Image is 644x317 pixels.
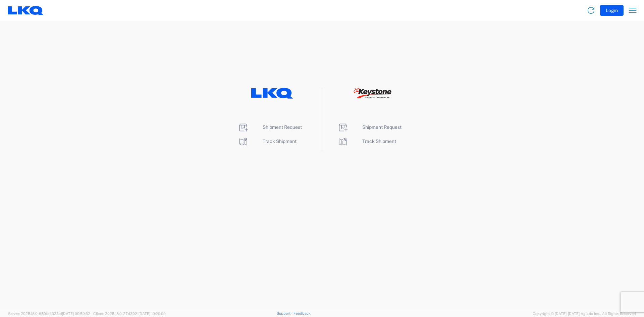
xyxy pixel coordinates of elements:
a: Support [277,311,293,315]
button: Login [600,5,624,16]
a: Track Shipment [337,139,396,144]
span: Copyright © [DATE]-[DATE] Agistix Inc., All Rights Reserved [533,311,636,317]
span: [DATE] 10:20:09 [139,312,166,316]
span: Track Shipment [362,139,396,144]
span: [DATE] 09:50:32 [62,312,90,316]
a: Track Shipment [238,139,297,144]
span: Track Shipment [263,139,297,144]
a: Shipment Request [337,124,401,130]
span: Shipment Request [362,124,401,130]
a: Shipment Request [238,124,302,130]
a: Feedback [293,311,311,315]
span: Shipment Request [263,124,302,130]
span: Client: 2025.18.0-27d3021 [93,312,166,316]
span: Server: 2025.18.0-659fc4323ef [8,312,90,316]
